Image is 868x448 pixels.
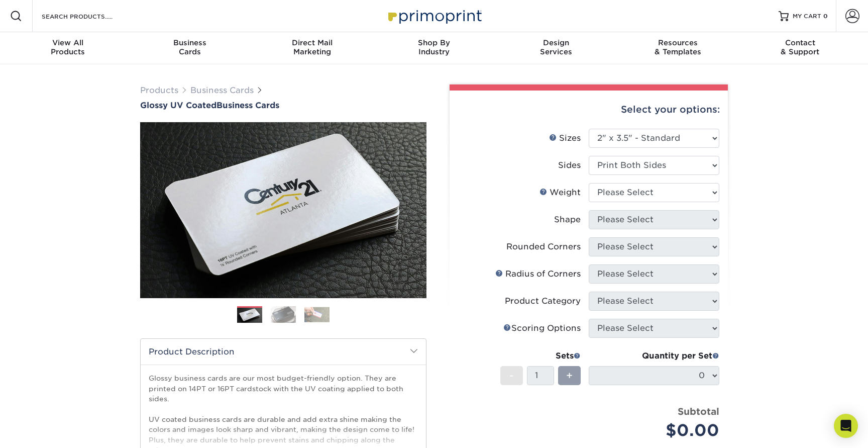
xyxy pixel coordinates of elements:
div: Services [495,38,617,56]
span: Business [129,38,251,47]
span: 0 [823,13,828,20]
a: Contact& Support [739,32,861,64]
div: Products [7,38,129,56]
div: Open Intercom Messenger [834,414,858,438]
div: Quantity per Set [589,350,719,362]
div: Sizes [549,132,581,144]
img: Primoprint [384,5,484,27]
img: Business Cards 03 [304,307,330,322]
a: BusinessCards [129,32,251,64]
h1: Business Cards [140,101,426,110]
a: Direct MailMarketing [251,32,373,64]
a: Shop ByIndustry [373,32,495,64]
span: - [509,368,514,383]
div: Cards [129,38,251,56]
div: Scoring Options [503,322,581,334]
div: & Support [739,38,861,56]
input: SEARCH PRODUCTS..... [41,10,139,22]
a: DesignServices [495,32,617,64]
div: Select your options: [458,91,720,129]
div: Industry [373,38,495,56]
a: View AllProducts [7,32,129,64]
div: Sides [558,159,581,171]
span: Direct Mail [251,38,373,47]
a: Business Cards [190,85,254,95]
span: MY CART [793,12,821,21]
span: Resources [617,38,739,47]
span: Shop By [373,38,495,47]
div: Shape [554,214,581,226]
img: Business Cards 02 [271,306,296,323]
span: + [566,368,573,383]
div: Marketing [251,38,373,56]
span: View All [7,38,129,47]
div: Sets [500,350,581,362]
div: Radius of Corners [495,268,581,280]
strong: Subtotal [678,406,719,417]
a: Glossy UV CoatedBusiness Cards [140,101,426,110]
img: Glossy UV Coated 01 [140,67,426,353]
div: & Templates [617,38,739,56]
div: Rounded Corners [506,241,581,253]
span: Contact [739,38,861,47]
span: Design [495,38,617,47]
a: Resources& Templates [617,32,739,64]
a: Products [140,85,178,95]
span: Glossy UV Coated [140,101,216,110]
img: Business Cards 01 [237,303,262,328]
div: Product Category [505,295,581,307]
h2: Product Description [141,339,426,365]
div: Weight [539,187,581,199]
div: $0.00 [596,418,719,442]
